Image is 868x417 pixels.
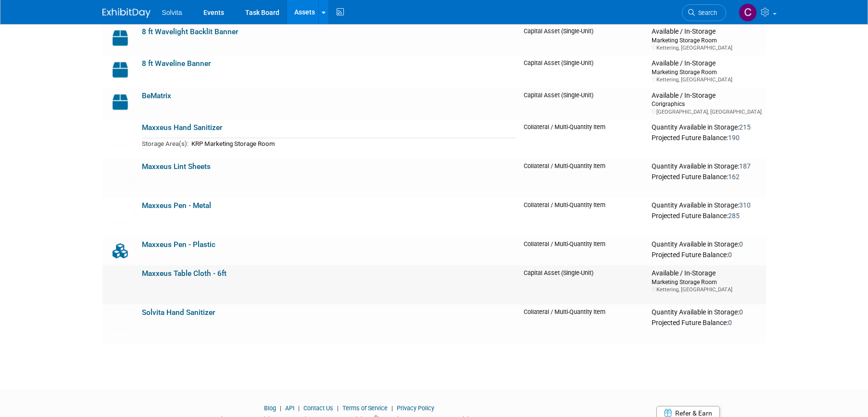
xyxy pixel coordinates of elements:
span: Solvita [162,9,182,16]
span: 310 [739,201,751,209]
a: Maxxeus Lint Sheets [142,162,211,171]
span: | [296,404,302,412]
img: Capital-Asset-Icon-2.png [106,27,134,49]
span: | [277,404,284,412]
td: Capital Asset (Single-Unit) [520,88,648,119]
div: Quantity Available in Storage: [652,162,762,171]
div: Projected Future Balance: [652,210,762,221]
a: Blog [264,404,276,412]
a: 8 ft Wavelight Backlit Banner [142,27,238,36]
div: Quantity Available in Storage: [652,201,762,210]
a: Terms of Service [342,404,388,412]
div: Kettering, [GEOGRAPHIC_DATA] [652,76,762,83]
span: 0 [739,308,743,316]
span: 0 [739,240,743,248]
img: Collateral-Icon-2.png [106,240,134,261]
td: Capital Asset (Single-Unit) [520,55,648,87]
div: Available / In-Storage [652,91,762,100]
img: ExhibitDay [102,8,151,18]
span: 187 [739,162,751,170]
a: Maxxeus Table Cloth - 6ft [142,269,226,278]
a: Privacy Policy [397,404,434,412]
a: Maxxeus Pen - Metal [142,201,211,210]
a: Maxxeus Hand Sanitizer [142,123,222,132]
div: Projected Future Balance: [652,132,762,143]
a: Contact Us [303,404,333,412]
img: Capital-Asset-Icon-2.png [106,59,134,80]
div: Corigraphics [652,100,762,108]
a: BeMatrix [142,91,171,100]
span: Storage Area(s): [142,140,189,147]
a: Search [682,4,726,21]
div: Projected Future Balance: [652,171,762,182]
div: Available / In-Storage [652,27,762,36]
td: Collateral / Multi-Quantity Item [520,197,648,236]
td: Capital Asset (Single-Unit) [520,23,648,55]
div: Kettering, [GEOGRAPHIC_DATA] [652,286,762,293]
td: Collateral / Multi-Quantity Item [520,158,648,197]
span: | [335,404,341,412]
span: 0 [728,251,732,259]
a: 8 ft Waveline Banner [142,59,211,68]
span: 285 [728,212,740,220]
div: Marketing Storage Room [652,278,762,286]
span: 162 [728,173,740,181]
div: Available / In-Storage [652,59,762,68]
a: Maxxeus Pen - Plastic [142,240,215,249]
div: Projected Future Balance: [652,249,762,260]
div: Quantity Available in Storage: [652,240,762,249]
div: Marketing Storage Room [652,68,762,76]
td: Capital Asset (Single-Unit) [520,265,648,304]
span: 215 [739,123,751,131]
span: | [389,404,395,412]
a: Solvita Hand Sanitizer [142,308,215,317]
span: Search [695,9,717,16]
div: Marketing Storage Room [652,36,762,44]
div: [GEOGRAPHIC_DATA], [GEOGRAPHIC_DATA] [652,108,762,116]
a: API [285,404,294,412]
td: Collateral / Multi-Quantity Item [520,119,648,158]
div: Quantity Available in Storage: [652,123,762,132]
td: Collateral / Multi-Quantity Item [520,304,648,343]
div: Available / In-Storage [652,269,762,278]
img: Cindy Miller [739,3,757,22]
td: Collateral / Multi-Quantity Item [520,236,648,265]
div: Kettering, [GEOGRAPHIC_DATA] [652,44,762,52]
span: 0 [728,319,732,326]
div: Quantity Available in Storage: [652,308,762,317]
div: Projected Future Balance: [652,317,762,327]
img: Capital-Asset-Icon-2.png [106,91,134,113]
td: KRP Marketing Storage Room [189,138,516,149]
span: 190 [728,134,740,142]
